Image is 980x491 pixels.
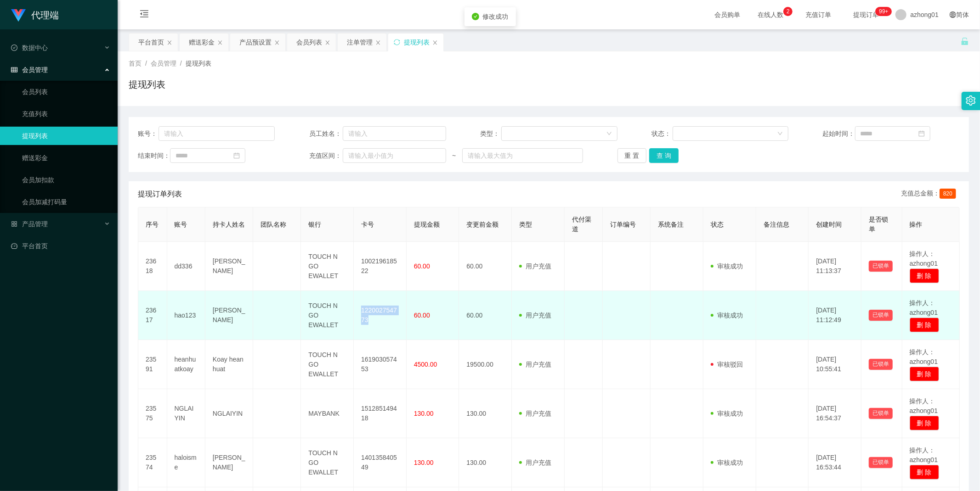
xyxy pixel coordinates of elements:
button: 已锁单 [869,408,893,419]
span: 130.00 [414,459,434,466]
i: 图标: close [325,40,330,45]
span: 4500.00 [414,361,437,368]
td: Koay hean huat [205,340,253,389]
span: 提现列表 [186,60,211,67]
span: 充值区间： [309,151,343,161]
div: 产品预设置 [239,33,272,51]
div: 赠送彩金 [189,33,215,51]
span: 银行 [308,221,321,228]
button: 已锁单 [869,457,893,468]
span: 状态 [711,221,724,228]
td: 161903057453 [354,340,407,389]
span: 操作 [910,221,923,228]
a: 赠送彩金 [22,149,110,167]
i: 图标: sync [394,39,400,45]
button: 已锁单 [869,359,893,370]
div: 提现列表 [404,33,430,51]
span: 结束时间： [138,151,170,161]
h1: 提现列表 [129,78,165,91]
span: 序号 [146,221,159,228]
a: 会员加减打码量 [22,193,110,211]
td: [PERSON_NAME] [205,242,253,291]
a: 会员加扣款 [22,171,110,189]
span: 卡号 [361,221,374,228]
span: 订单编号 [610,221,636,228]
span: 修改成功 [483,13,509,20]
input: 请输入 [343,126,446,141]
span: 会员管理 [11,66,48,73]
sup: 1201 [875,7,892,16]
td: 23591 [138,340,167,389]
i: 图标: down [777,131,783,137]
td: heanhuatkoay [167,340,205,389]
i: 图标: check-circle-o [11,45,17,51]
td: 23618 [138,242,167,291]
button: 重 置 [617,148,647,163]
td: MAYBANK [301,389,354,438]
span: 团队名称 [261,221,286,228]
div: 注单管理 [347,33,373,51]
td: haloisme [167,438,205,487]
span: 用户充值 [519,312,551,319]
span: 820 [940,189,956,199]
td: 151285149418 [354,389,407,438]
span: 用户充值 [519,262,551,270]
td: NGLAIYIN [167,389,205,438]
span: 变更前金额 [466,221,498,228]
span: 创建时间 [816,221,842,228]
td: 19500.00 [459,340,512,389]
span: 审核驳回 [711,361,743,368]
i: 图标: down [606,131,612,137]
td: [DATE] 16:53:44 [809,438,861,487]
span: 提现订单 [849,11,884,18]
span: 操作人：azhong01 [910,250,938,267]
div: 充值总金额： [901,189,960,200]
td: 60.00 [459,291,512,340]
i: 图标: close [167,40,172,45]
span: 类型： [480,129,501,139]
i: 图标: unlock [961,37,969,45]
td: [PERSON_NAME] [205,438,253,487]
span: / [180,60,182,67]
td: 100219618522 [354,242,407,291]
td: [DATE] 10:55:41 [809,340,861,389]
span: 产品管理 [11,220,48,228]
span: 审核成功 [711,262,743,270]
td: [DATE] 16:54:37 [809,389,861,438]
td: dd336 [167,242,205,291]
span: 系统备注 [658,221,684,228]
span: 审核成功 [711,312,743,319]
a: 图标: dashboard平台首页 [11,237,110,255]
i: 图标: close [274,40,280,45]
i: 图标: global [950,11,956,18]
span: 备注信息 [764,221,789,228]
td: TOUCH N GO EWALLET [301,242,354,291]
span: 类型 [519,221,532,228]
span: 充值订单 [801,11,836,18]
span: 账号： [138,129,159,139]
div: 会员列表 [296,33,322,51]
i: 图标: menu-fold [129,0,160,30]
td: [DATE] 11:12:49 [809,291,861,340]
td: [DATE] 11:13:37 [809,242,861,291]
i: 图标: appstore-o [11,221,17,227]
input: 请输入最小值为 [343,148,446,163]
span: 首页 [129,60,142,67]
a: 代理端 [11,11,59,18]
span: 持卡人姓名 [213,221,245,228]
td: hao123 [167,291,205,340]
td: TOUCH N GO EWALLET [301,340,354,389]
input: 请输入 [159,126,275,141]
span: 用户充值 [519,361,551,368]
span: 60.00 [414,262,430,270]
i: 图标: table [11,67,17,73]
td: 130.00 [459,438,512,487]
span: 起始时间： [823,129,855,139]
td: 23574 [138,438,167,487]
span: 员工姓名： [309,129,343,139]
i: 图标: close [432,40,438,45]
i: 图标: close [375,40,381,45]
span: 在线人数 [753,11,788,18]
button: 删 除 [910,465,939,480]
a: 会员列表 [22,83,110,101]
